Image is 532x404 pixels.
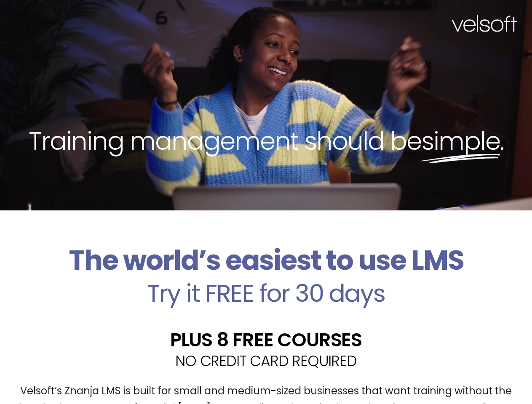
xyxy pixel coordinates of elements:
h2: PLUS 8 FREE COURSES [6,330,526,349]
h2: NO CREDIT CARD REQUIRED [6,353,526,368]
span: simple [421,123,500,159]
h2: Try it FREE for 30 days [6,281,526,306]
h2: The world’s easiest to use LMS [6,244,526,277]
h2: Training management should be . [15,125,517,157]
